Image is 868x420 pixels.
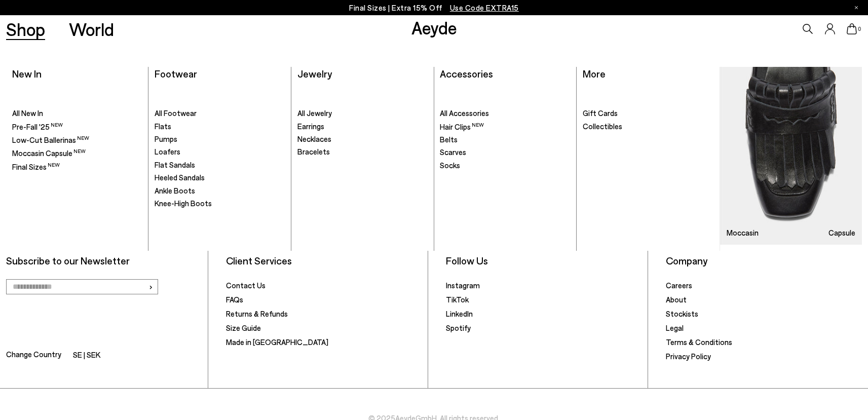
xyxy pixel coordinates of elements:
span: Knee-High Boots [155,199,212,208]
a: Flat Sandals [155,160,285,170]
p: Subscribe to our Newsletter [6,254,202,267]
span: Heeled Sandals [155,173,205,182]
a: Footwear [155,67,197,80]
a: Loafers [155,147,285,157]
a: Knee-High Boots [155,199,285,209]
a: Flats [155,122,285,132]
a: About [666,295,687,304]
a: Moccasin Capsule [12,148,142,159]
a: Made in [GEOGRAPHIC_DATA] [226,337,328,347]
span: Gift Cards [583,108,618,118]
span: All Footwear [155,108,197,118]
a: Aeyde [411,17,457,38]
span: › [148,279,153,294]
span: Moccasin Capsule [12,148,86,158]
span: All Accessories [440,108,489,118]
a: Belts [440,135,570,145]
a: Heeled Sandals [155,173,285,183]
a: Socks [440,161,570,171]
span: Navigate to /collections/ss25-final-sizes [450,3,519,12]
span: Earrings [297,122,324,131]
a: Pumps [155,134,285,144]
a: Instagram [446,281,480,290]
span: Hair Clips [440,122,484,131]
li: Client Services [226,254,422,267]
span: Collectibles [583,122,622,131]
a: Bracelets [297,147,428,157]
span: Necklaces [297,134,331,143]
a: Stockists [666,309,698,318]
a: Hair Clips [440,122,570,132]
h3: Moccasin [727,229,759,237]
span: Ankle Boots [155,186,195,195]
span: All New In [12,108,43,118]
a: Privacy Policy [666,352,711,361]
span: Flat Sandals [155,160,195,169]
img: Mobile_e6eede4d-78b8-4bd1-ae2a-4197e375e133_900x.jpg [720,67,862,245]
a: Necklaces [297,134,428,144]
a: Legal [666,323,684,332]
a: New In [12,67,42,80]
a: TikTok [446,295,469,304]
a: Terms & Conditions [666,337,732,347]
a: Returns & Refunds [226,309,288,318]
a: Low-Cut Ballerinas [12,135,142,145]
a: LinkedIn [446,309,473,318]
a: Final Sizes [12,162,142,172]
a: Ankle Boots [155,186,285,196]
a: More [583,67,606,80]
a: Collectibles [583,122,713,132]
a: Shop [6,20,45,38]
a: Contact Us [226,281,266,290]
a: Scarves [440,147,570,158]
span: 0 [857,26,862,32]
a: Jewelry [297,67,332,80]
span: Pumps [155,134,177,143]
a: World [69,20,114,38]
li: SE | SEK [73,349,100,363]
a: FAQs [226,295,243,304]
a: All New In [12,108,142,119]
a: All Accessories [440,108,570,119]
span: Change Country [6,348,61,363]
a: Careers [666,281,692,290]
span: Bracelets [297,147,330,156]
span: All Jewelry [297,108,332,118]
span: Pre-Fall '25 [12,122,63,131]
li: Follow Us [446,254,641,267]
span: Socks [440,161,460,170]
span: Loafers [155,147,180,156]
a: Earrings [297,122,428,132]
a: All Jewelry [297,108,428,119]
a: Spotify [446,323,471,332]
span: Belts [440,135,458,144]
h3: Capsule [828,229,855,237]
span: Flats [155,122,171,131]
a: Accessories [440,67,493,80]
span: Low-Cut Ballerinas [12,135,89,144]
span: Final Sizes [12,162,60,171]
a: 0 [847,23,857,34]
span: Scarves [440,147,466,157]
li: Company [666,254,862,267]
a: All Footwear [155,108,285,119]
a: Pre-Fall '25 [12,122,142,132]
p: Final Sizes | Extra 15% Off [349,2,519,14]
a: Moccasin Capsule [720,67,862,245]
a: Gift Cards [583,108,713,119]
a: Size Guide [226,323,261,332]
